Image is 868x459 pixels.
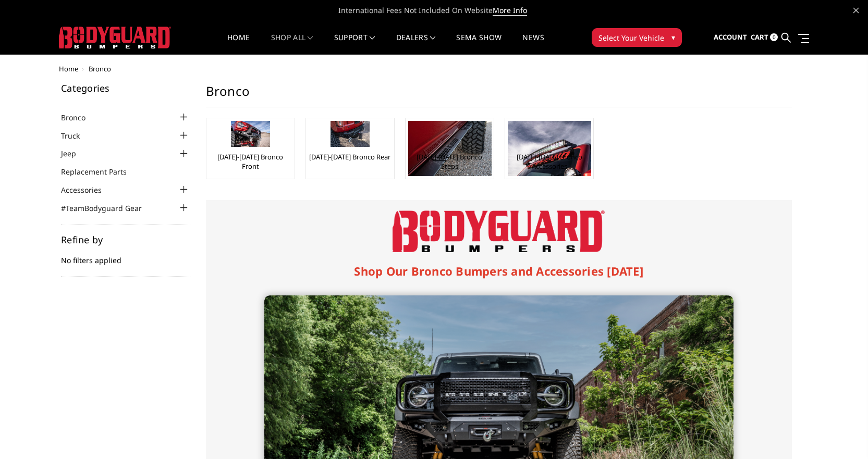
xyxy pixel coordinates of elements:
a: [DATE]-[DATE] Bronco Rear [309,152,390,162]
a: [DATE]-[DATE] Bronco Front [209,152,292,171]
span: Select Your Vehicle [598,32,664,43]
a: Support [334,34,375,54]
span: Cart [751,32,768,42]
span: Bronco [89,64,111,73]
span: Account [714,32,747,42]
span: ▾ [671,32,675,43]
a: #TeamBodyguard Gear [61,203,155,214]
h1: Bronco [206,83,792,107]
a: Bronco [61,112,99,123]
a: Jeep [61,148,89,159]
h5: Categories [61,83,190,93]
a: shop all [271,34,313,54]
span: 0 [770,33,778,41]
a: Cart 0 [751,23,778,52]
a: Replacement Parts [61,166,140,177]
button: Select Your Vehicle [592,28,682,47]
img: Bodyguard Bumpers Logo [393,210,605,252]
a: Home [227,34,250,54]
a: Dealers [396,34,436,54]
a: [DATE]-[DATE] Bronco Accessories [508,152,591,171]
a: SEMA Show [456,34,502,54]
h5: Refine by [61,235,190,244]
a: [DATE]-[DATE] Bronco Steps [408,152,491,171]
a: Accessories [61,184,115,195]
a: Account [714,23,747,52]
a: More Info [493,5,527,16]
a: News [522,34,544,54]
a: Home [59,64,78,73]
div: No filters applied [61,235,190,277]
h1: Shop Our Bronco Bumpers and Accessories [DATE] [264,263,733,280]
a: Truck [61,130,93,141]
img: BODYGUARD BUMPERS [59,27,171,48]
